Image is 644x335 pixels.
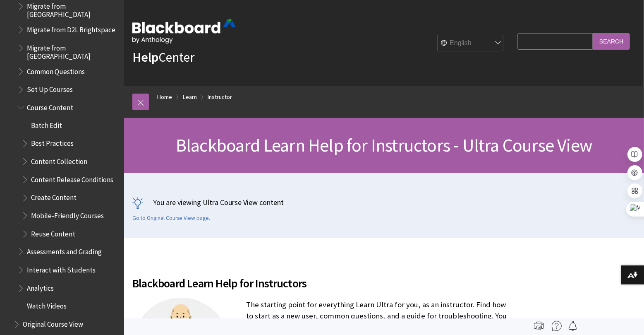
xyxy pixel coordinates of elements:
[31,227,75,239] span: Reuse Content
[31,137,74,148] span: Best Practices
[552,321,562,331] img: More help
[31,173,113,184] span: Content Release Conditions
[23,318,83,329] span: Original Course View
[183,92,197,102] a: Learn
[27,101,73,112] span: Course Content
[27,263,96,275] span: Interact with Students
[132,197,636,207] p: You are viewing Ultra Course View content
[27,83,73,94] span: Set Up Courses
[31,209,104,220] span: Mobile-Friendly Courses
[534,321,544,331] img: Print
[31,191,77,202] span: Create Content
[132,49,158,65] strong: Help
[31,155,87,166] span: Content Collection
[176,134,592,157] span: Blackboard Learn Help for Instructors - Ultra Course View
[31,119,62,130] span: Batch Edit
[568,321,578,331] img: Follow this page
[593,33,630,49] input: Search
[157,92,172,102] a: Home
[27,299,67,311] span: Watch Videos
[27,282,54,293] span: Analytics
[132,49,194,65] a: HelpCenter
[132,19,236,43] img: Blackboard by Anthology
[27,23,115,34] span: Migrate from D2L Brightspace
[27,65,85,76] span: Common Questions
[27,245,102,256] span: Assessments and Grading
[27,41,118,60] span: Migrate from [GEOGRAPHIC_DATA]
[132,214,210,222] a: Go to Original Course View page.
[438,35,504,52] select: Site Language Selector
[208,92,232,102] a: Instructor
[132,275,513,292] span: Blackboard Learn Help for Instructors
